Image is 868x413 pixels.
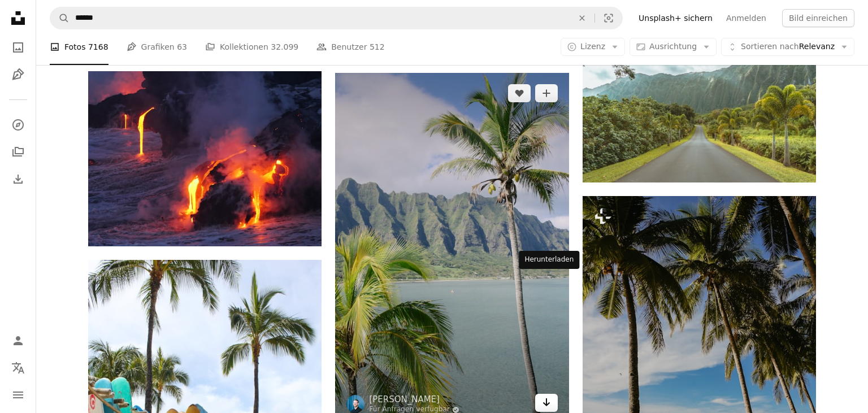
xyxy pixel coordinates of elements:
[205,29,298,66] a: Kollektionen 32.099
[583,366,816,376] a: eine Hängematte zwischen zwei Palmen an einem Strand
[88,154,322,164] a: Foto von Lava, die an Land fließt
[7,384,29,406] button: Menü
[7,168,29,190] a: Bisherige Downloads
[535,84,558,102] button: Zu Kollektion hinzufügen
[583,44,816,182] img: Asphaltstraße neben Bäumen
[535,394,558,412] a: Herunterladen
[50,7,623,29] form: Finden Sie Bildmaterial auf der ganzen Webseite
[519,251,579,269] div: Herunterladen
[369,394,459,405] a: [PERSON_NAME]
[741,42,835,53] span: Relevanz
[508,84,531,102] button: Gefällt mir
[741,42,799,51] span: Sortieren nach
[595,7,622,29] button: Visuelle Suche
[177,41,187,54] span: 63
[88,71,322,246] img: Foto von Lava, die an Land fließt
[719,9,773,27] a: Anmelden
[335,243,568,253] a: zwei grüne Palmen in der Nähe eines Gewässers
[782,9,854,27] button: Bild einreichen
[7,357,29,379] button: Sprache
[632,9,719,27] a: Unsplash+ sichern
[127,29,187,66] a: Grafiken 63
[721,38,854,56] button: Sortieren nachRelevanz
[583,107,816,118] a: Asphaltstraße neben Bäumen
[630,38,717,56] button: Ausrichtung
[649,42,697,51] span: Ausrichtung
[561,38,625,56] button: Lizenz
[580,42,605,51] span: Lizenz
[7,63,29,86] a: Grafiken
[7,114,29,136] a: Entdecken
[346,395,364,413] img: Zum Profil von Colton Jones
[7,141,29,163] a: Kollektionen
[370,41,385,54] span: 512
[7,329,29,352] a: Anmelden / Registrieren
[7,7,29,32] a: Startseite — Unsplash
[570,7,594,29] button: Löschen
[7,36,29,59] a: Fotos
[271,41,298,54] span: 32.099
[316,29,384,66] a: Benutzer 512
[50,7,70,29] button: Unsplash suchen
